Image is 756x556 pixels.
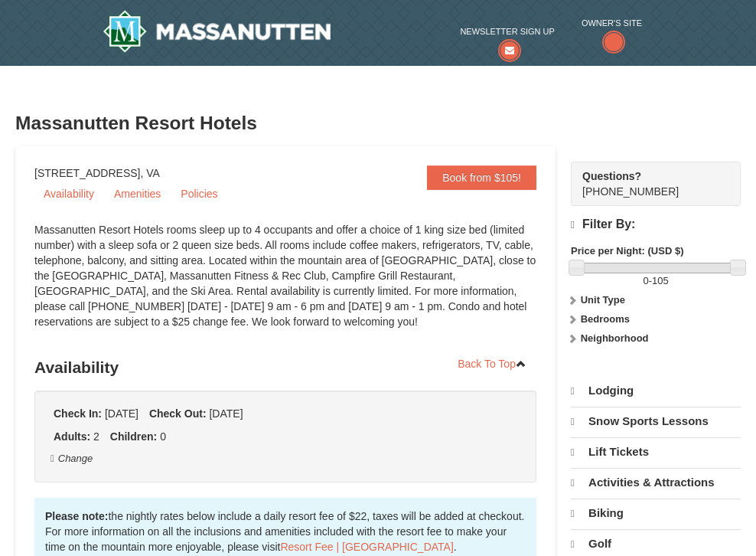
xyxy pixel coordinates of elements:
[581,313,630,325] strong: Bedrooms
[209,407,243,420] span: [DATE]
[34,182,103,205] a: Availability
[571,217,741,232] h4: Filter By:
[110,430,157,443] strong: Children:
[160,430,166,443] span: 0
[54,430,90,443] strong: Adults:
[460,24,554,55] a: Newsletter Sign Up
[34,222,536,345] div: Massanutten Resort Hotels rooms sleep up to 4 occupants and offer a choice of 1 king size bed (li...
[103,10,331,53] img: Massanutten Resort Logo
[448,352,536,375] a: Back To Top
[571,499,741,528] a: Biking
[581,294,625,306] strong: Unit Type
[582,168,713,198] span: [PHONE_NUMBER]
[581,332,649,344] strong: Neighborhood
[280,541,453,553] a: Resort Fee | [GEOGRAPHIC_DATA]
[571,377,741,405] a: Lodging
[582,15,642,55] a: Owner's Site
[93,430,99,443] span: 2
[105,182,170,205] a: Amenities
[54,407,102,420] strong: Check In:
[582,15,642,31] span: Owner's Site
[571,273,741,289] label: -
[571,407,741,436] a: Snow Sports Lessons
[643,275,648,286] span: 0
[427,165,536,190] a: Book from $105!
[45,510,108,522] strong: Please note:
[34,352,536,383] h3: Availability
[652,275,669,286] span: 105
[571,437,741,466] a: Lift Tickets
[571,468,741,497] a: Activities & Attractions
[105,407,138,420] span: [DATE]
[582,170,641,182] strong: Questions?
[149,407,207,420] strong: Check Out:
[103,10,331,53] a: Massanutten Resort
[15,108,741,139] h3: Massanutten Resort Hotels
[460,24,554,39] span: Newsletter Sign Up
[571,245,683,257] strong: Price per Night: (USD $)
[50,450,93,467] button: Change
[171,182,226,205] a: Policies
